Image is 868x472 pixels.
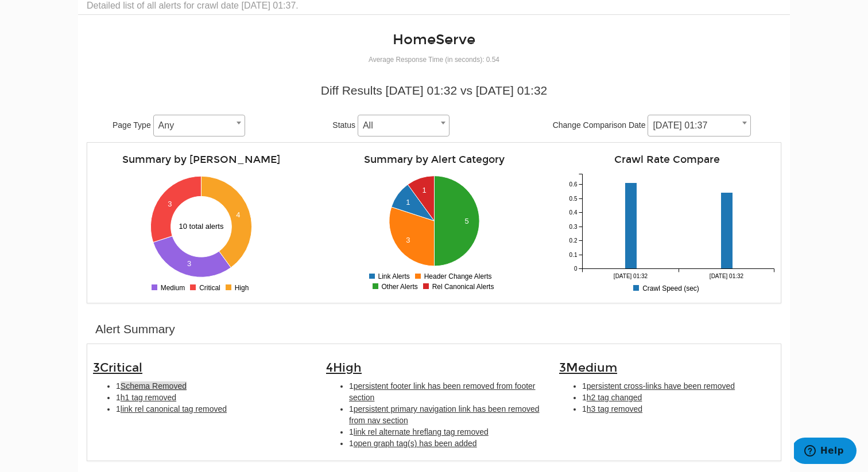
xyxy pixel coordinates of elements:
[100,360,142,375] span: Critical
[326,360,362,375] span: 4
[93,154,309,165] h4: Summary by [PERSON_NAME]
[154,118,245,134] span: Any
[587,393,642,402] span: h2 tag changed
[333,360,362,375] span: High
[559,360,617,375] span: 3
[648,115,751,136] span: 09/30/2025 01:37
[393,31,475,48] a: HomeServe
[582,403,775,415] li: 1
[349,403,542,426] li: 1
[121,381,187,391] span: Schema Removed
[349,381,536,402] span: persistent footer link has been removed from footer section
[326,154,542,165] h4: Summary by Alert Category
[569,196,578,202] tspan: 0.5
[569,252,578,258] tspan: 0.1
[113,120,151,130] span: Page Type
[574,266,578,272] tspan: 0
[354,427,489,436] span: link rel alternate hreflang tag removed
[582,392,775,403] li: 1
[349,404,540,425] span: persistent primary navigation link has been removed from nav section
[153,115,245,136] span: Any
[116,403,309,415] li: 1
[587,404,642,414] span: h3 tag removed
[354,439,477,448] span: open graph tag(s) has been added
[349,380,542,403] li: 1
[179,222,224,231] text: 10 total alerts
[95,321,175,338] div: Alert Summary
[332,120,355,130] span: Status
[358,115,449,136] span: All
[569,209,578,216] tspan: 0.4
[614,273,648,279] tspan: [DATE] 01:32
[121,404,227,414] span: link rel canonical tag removed
[349,426,542,438] li: 1
[95,82,773,99] div: Diff Results [DATE] 01:32 vs [DATE] 01:32
[369,56,499,64] small: Average Response Time (in seconds): 0.54
[569,181,578,188] tspan: 0.6
[569,237,578,244] tspan: 0.2
[349,438,542,449] li: 1
[553,120,646,130] span: Change Comparison Date
[559,154,775,165] h4: Crawl Rate Compare
[569,224,578,230] tspan: 0.3
[116,392,309,403] li: 1
[648,118,750,134] span: 09/30/2025 01:37
[566,360,617,375] span: Medium
[582,380,775,392] li: 1
[710,273,744,279] tspan: [DATE] 01:32
[116,380,309,392] li: 1
[358,118,449,134] span: All
[587,381,735,391] span: persistent cross-links have been removed
[93,360,142,375] span: 3
[794,438,857,466] iframe: Opens a widget where you can find more information
[121,393,176,402] span: h1 tag removed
